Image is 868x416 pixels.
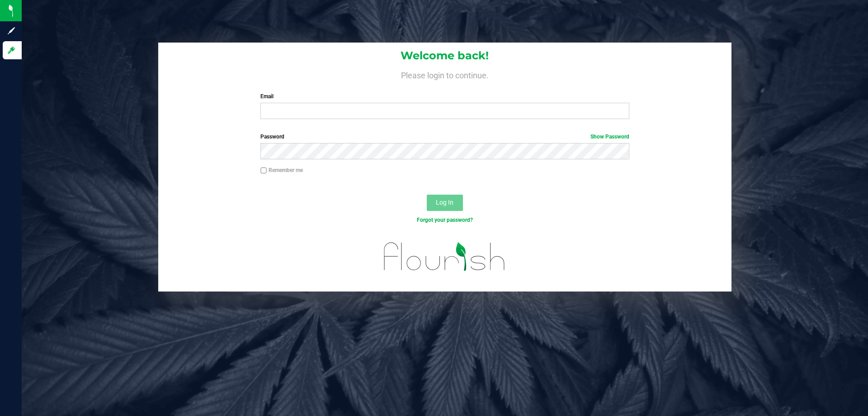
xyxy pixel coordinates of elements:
[7,46,16,55] inline-svg: Log in
[373,234,516,280] img: flourish_logo.svg
[260,167,267,174] input: Remember me
[158,50,731,62] h1: Welcome back!
[260,134,284,140] span: Password
[417,217,473,223] a: Forgot your password?
[158,69,731,80] h4: Please login to continue.
[427,195,463,211] button: Log In
[7,26,16,35] inline-svg: Sign up
[590,134,629,140] a: Show Password
[436,199,453,206] span: Log In
[260,92,629,100] label: Email
[260,166,303,174] label: Remember me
